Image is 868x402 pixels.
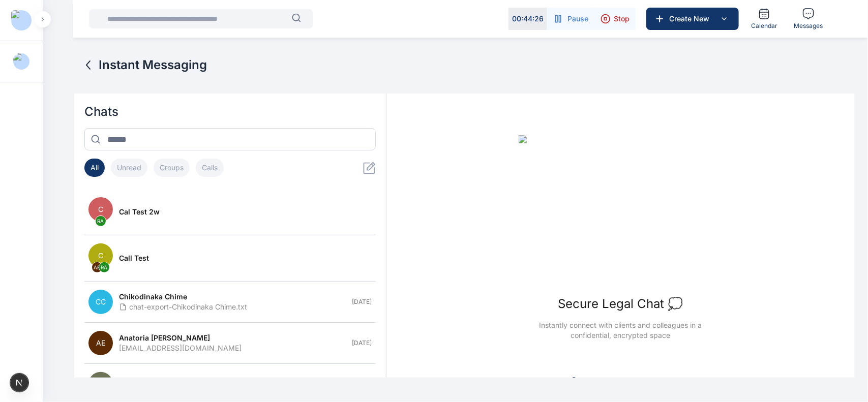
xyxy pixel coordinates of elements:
[88,331,113,355] span: AE
[92,262,102,272] span: AE
[8,12,35,28] button: Logo
[13,53,29,70] button: Profile
[646,8,739,30] button: Create New
[119,292,187,302] span: Chikodinaka Chime
[88,243,113,268] span: C
[84,104,376,120] h2: Chats
[196,159,224,177] button: Calls
[154,159,190,177] button: Groups
[84,189,376,235] button: CRAcal test 2w
[96,216,106,226] span: RA
[88,372,113,396] span: J
[119,302,247,312] span: chat-export-Chikodinaka Chime.txt
[84,282,376,323] button: CCChikodinaka Chimechat-export-Chikodinaka Chime.txt[DATE]
[11,10,32,30] img: Logo
[119,207,160,217] span: cal test 2w
[88,197,113,222] span: C
[558,296,683,312] h3: Secure Legal Chat 💭
[111,159,147,177] button: Unread
[84,159,105,177] button: All
[567,14,588,24] span: Pause
[648,376,670,385] a: secure
[119,253,149,263] span: call test
[352,339,372,347] span: [DATE]
[594,8,636,30] button: Stop
[582,376,670,386] span: Your legal chats are
[614,14,630,24] span: Stop
[519,135,722,288] img: No Open Chat
[99,57,207,73] span: Instant Messaging
[790,4,827,34] a: Messages
[523,320,718,341] span: Instantly connect with clients and colleagues in a confidential, encrypted space
[747,4,782,34] a: Calendar
[547,8,594,30] button: Pause
[119,343,346,353] div: [EMAIL_ADDRESS][DOMAIN_NAME]
[751,22,777,30] span: Calendar
[13,52,29,71] img: Profile
[512,14,544,24] p: 00 : 44 : 26
[352,298,372,306] span: [DATE]
[99,262,109,272] span: RA
[665,14,718,24] span: Create New
[88,290,113,314] span: CC
[794,22,823,30] span: Messages
[119,333,210,343] span: Anatoria [PERSON_NAME]
[84,235,376,282] button: CAERAcall test
[84,323,376,364] button: AEAnatoria [PERSON_NAME][EMAIL_ADDRESS][DOMAIN_NAME][DATE]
